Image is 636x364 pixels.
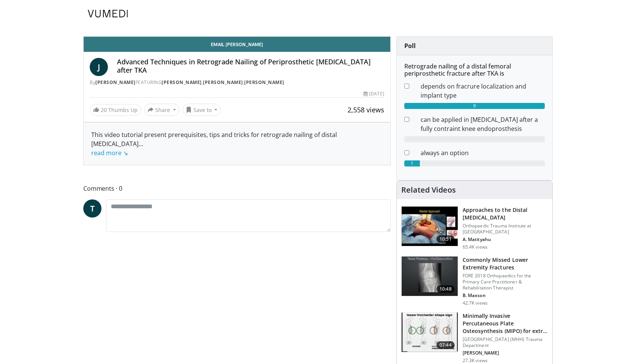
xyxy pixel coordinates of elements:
[436,285,455,293] span: 10:48
[91,130,383,157] div: This video tutorial present prerequisites, tips and tricks for retrograde nailing of distal [MEDI...
[90,79,384,86] div: By FEATURING , ,
[84,37,390,52] a: Email [PERSON_NAME]
[436,235,455,243] span: 10:51
[101,106,107,114] span: 20
[182,104,221,116] button: Save to
[404,160,420,166] div: 1
[404,63,545,77] h6: Retrograde nailing of a distal femoral periprosthetic fracture after TKA is
[463,300,488,306] p: 42.7K views
[402,313,458,352] img: fylOjp5pkC-GA4Zn4xMDoxOjBrO-I4W8_9.150x105_q85_crop-smart_upscale.jpg
[463,244,488,250] p: 65.4K views
[401,312,548,364] a: 07:44 Minimally Invasive Percutaneous Plate Osteosynthesis (MIPO) for extr… [GEOGRAPHIC_DATA] (MH...
[83,184,391,193] span: Comments 0
[162,79,202,86] a: [PERSON_NAME]
[415,115,550,133] dd: can be applied in [MEDICAL_DATA] after a fully contraint knee endoprosthesis
[463,236,548,243] p: Amir Matityahu
[415,148,550,157] dd: always an option
[95,79,136,86] a: [PERSON_NAME]
[244,79,284,86] a: [PERSON_NAME]
[415,82,550,100] dd: depends on fracrure localization and implant type
[117,58,384,74] h4: Advanced Techniques in Retrograde Nailing of Periprosthetic [MEDICAL_DATA] after TKA
[88,10,128,17] img: VuMedi Logo
[436,341,455,349] span: 07:44
[463,312,548,335] h3: Minimally Invasive Percutaneous Plate Osteosynthesis (MIPO) for extra-articular Distal Femoral Fr...
[90,104,141,116] a: 20 Thumbs Up
[402,257,458,296] img: 4aa379b6-386c-4fb5-93ee-de5617843a87.150x105_q85_crop-smart_upscale.jpg
[144,104,179,116] button: Share
[91,149,128,157] a: read more ↘
[463,223,548,235] p: Orthopaedic Trauma Institute at [GEOGRAPHIC_DATA]
[401,256,548,306] a: 10:48 Commonly Missed Lower Extremity Fractures FORE 2018 Orthopaedics for the Primary Care Pract...
[463,256,548,271] h3: Commonly Missed Lower Extremity Fractures
[463,292,548,299] p: Benjamin Maxson
[463,350,548,356] p: Christian Krettek
[83,199,101,218] a: T
[348,105,384,114] span: 2,558 views
[401,206,548,250] a: 10:51 Approaches to the Distal [MEDICAL_DATA] Orthopaedic Trauma Institute at [GEOGRAPHIC_DATA] A...
[463,358,488,364] p: 27.3K views
[402,207,458,246] img: d5ySKFN8UhyXrjO34xMDoxOjBrO-I4W8_9.150x105_q85_crop-smart_upscale.jpg
[404,103,545,109] div: 9
[404,42,416,50] strong: Poll
[463,336,548,348] p: [GEOGRAPHIC_DATA] (MHH) Trauma Department
[401,185,456,194] h4: Related Videos
[463,206,548,221] h3: Approaches to the Distal [MEDICAL_DATA]
[463,273,548,291] p: FORE 2018 Orthopaedics for the Primary Care Practitioner & Rehabilitation Therapist
[203,79,243,86] a: [PERSON_NAME]
[90,58,108,76] a: J
[363,90,384,97] div: [DATE]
